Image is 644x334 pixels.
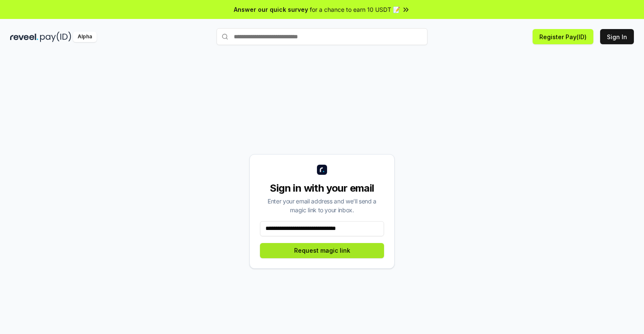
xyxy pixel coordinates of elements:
button: Sign In [600,29,634,44]
span: Answer our quick survey [234,5,308,14]
img: pay_id [40,32,71,42]
span: for a chance to earn 10 USDT 📝 [310,5,400,14]
img: reveel_dark [10,32,38,42]
div: Alpha [73,32,97,42]
button: Request magic link [260,243,384,258]
img: logo_small [317,165,327,175]
button: Register Pay(ID) [533,29,593,44]
div: Enter your email address and we’ll send a magic link to your inbox. [260,197,384,214]
div: Sign in with your email [260,182,384,195]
